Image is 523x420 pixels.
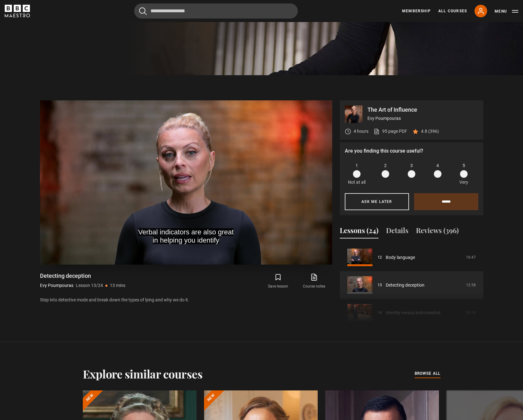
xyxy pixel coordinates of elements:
[367,115,478,122] p: Evy Poumpouras
[438,8,467,14] a: All Courses
[139,7,147,15] button: Submit the search query
[345,147,478,155] p: Are you finding this course useful?
[421,128,439,135] p: 4.8 (396)
[76,282,103,289] p: Lesson 13/24
[110,282,125,289] p: 13 mins
[458,179,470,186] p: Very
[134,3,298,19] input: Search
[40,282,73,289] p: Evy Poumpouras
[415,370,441,377] span: browse all
[386,254,415,261] a: Body language
[415,370,441,377] a: browse all
[354,128,368,135] p: 4 hours
[345,193,409,210] button: Ask me later
[373,128,407,135] a: 95 page PDF
[40,272,125,280] h1: Detecting deception
[296,272,332,290] a: Course notes
[386,225,408,238] button: Details
[260,272,296,290] button: Save lesson
[495,8,518,14] button: Toggle navigation
[83,367,203,380] h2: Explore similar courses
[386,282,424,288] a: Detecting deception
[40,297,332,303] p: Step into detective mode and break down the types of lying and why we do it.
[402,8,431,14] a: Membership
[410,162,413,169] span: 3
[40,100,332,265] video-js: Video Player
[384,162,387,169] span: 2
[348,179,366,186] p: Not at all
[436,162,439,169] span: 4
[463,162,465,169] span: 5
[340,225,378,238] button: Lessons (24)
[367,107,478,113] p: The Art of Influence
[416,225,459,238] button: Reviews (396)
[355,162,358,169] span: 1
[5,5,30,17] svg: BBC Maestro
